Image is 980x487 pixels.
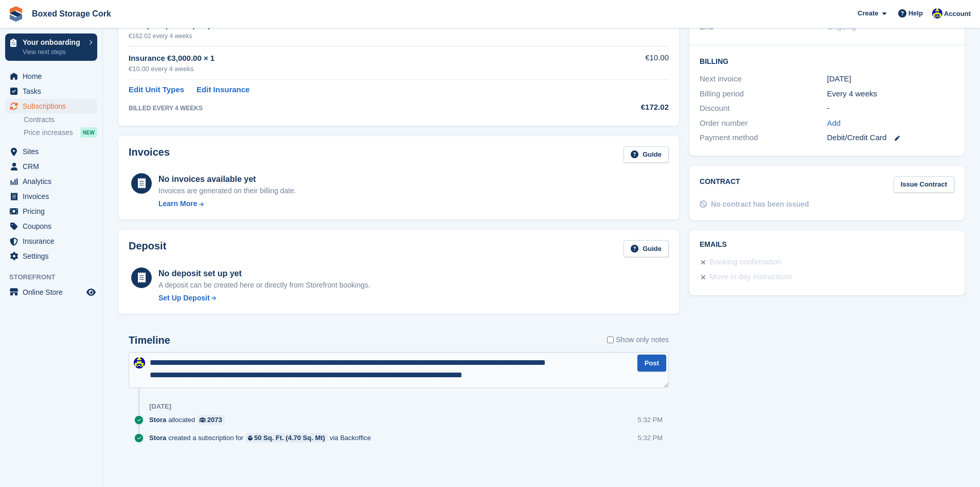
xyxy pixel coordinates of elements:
div: 5:32 PM [638,415,663,425]
div: Set Up Deposit [158,293,210,304]
div: [DATE] [149,402,171,411]
a: menu [5,69,97,83]
div: Every 4 weeks [827,88,954,100]
a: 2073 [197,415,224,425]
div: 2073 [207,415,222,425]
span: Sites [23,144,84,159]
span: Price increases [24,128,73,138]
a: Learn More [158,198,296,209]
div: BILLED EVERY 4 WEEKS [129,104,567,113]
a: menu [5,234,97,248]
span: Subscriptions [23,99,84,113]
span: Pricing [23,204,84,219]
span: Create [858,8,878,19]
td: €162.02 [567,13,669,46]
a: menu [5,144,97,159]
a: Contracts [24,115,97,125]
img: Vincent [932,8,942,19]
div: €162.02 every 4 weeks [129,31,567,41]
span: Online Store [23,285,84,299]
p: Your onboarding [23,39,84,46]
span: Insurance [23,234,84,248]
div: allocated [149,415,230,425]
div: Next invoice [700,73,827,85]
a: Edit Insurance [197,84,250,96]
td: €10.00 [567,46,669,80]
span: Invoices [23,189,84,204]
div: Debit/Credit Card [827,132,954,144]
div: €172.02 [567,102,669,113]
p: View next steps [23,47,84,57]
a: menu [5,285,97,299]
h2: Invoices [129,146,170,163]
span: Coupons [23,219,84,233]
div: No invoices available yet [158,173,296,186]
a: 50 Sq. Ft. (4.70 Sq. Mt) [245,433,328,443]
div: No contract has been issued [711,199,809,210]
div: 50 Sq. Ft. (4.70 Sq. Mt) [254,433,325,443]
span: Storefront [9,272,102,282]
a: Boxed Storage Cork [28,5,115,22]
div: NEW [80,127,97,138]
h2: Deposit [129,240,166,257]
div: €10.00 every 4 weeks [129,64,567,74]
a: Issue Contract [894,176,954,193]
a: menu [5,204,97,219]
a: menu [5,99,97,113]
h2: Billing [700,56,954,66]
div: created a subscription for via Backoffice [149,433,376,443]
div: Billing period [700,88,827,100]
a: menu [5,249,97,263]
a: Add [827,117,841,129]
div: Discount [700,103,827,114]
a: menu [5,159,97,174]
div: Learn More [158,198,197,209]
div: Booking confirmation [709,256,781,268]
a: Your onboarding View next steps [5,33,97,61]
label: Show only notes [607,334,669,345]
a: menu [5,174,97,189]
span: Account [944,9,971,19]
div: Invoices are generated on their billing date. [158,186,296,196]
span: Stora [149,415,166,425]
span: Home [23,69,84,83]
div: 5:32 PM [638,433,663,443]
h2: Contract [700,176,740,193]
a: Preview store [85,286,97,298]
div: Move in day instructions [709,271,792,283]
div: Insurance €3,000.00 × 1 [129,53,567,64]
span: Analytics [23,174,84,189]
div: - [827,103,954,114]
span: Settings [23,249,84,263]
div: Order number [700,117,827,129]
a: Guide [623,146,669,163]
span: CRM [23,159,84,174]
img: stora-icon-8386f47178a22dfd0bd8f6a31ec36ba5ce8667c1dd55bd0f319d3a0aa187defe.svg [8,6,24,22]
span: Help [908,8,923,19]
div: Payment method [700,132,827,144]
div: [DATE] [827,73,954,85]
input: Show only notes [607,334,614,345]
button: Post [637,355,666,372]
a: menu [5,219,97,233]
h2: Emails [700,241,954,249]
p: A deposit can be created here or directly from Storefront bookings. [158,280,370,291]
a: Price increases NEW [24,127,97,138]
img: Vincent [134,357,145,368]
a: menu [5,84,97,98]
a: Guide [623,240,669,257]
h2: Timeline [129,334,170,346]
a: menu [5,189,97,204]
span: Tasks [23,84,84,98]
span: Stora [149,433,166,443]
a: Set Up Deposit [158,293,370,304]
div: No deposit set up yet [158,267,370,280]
a: Edit Unit Types [129,84,184,96]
